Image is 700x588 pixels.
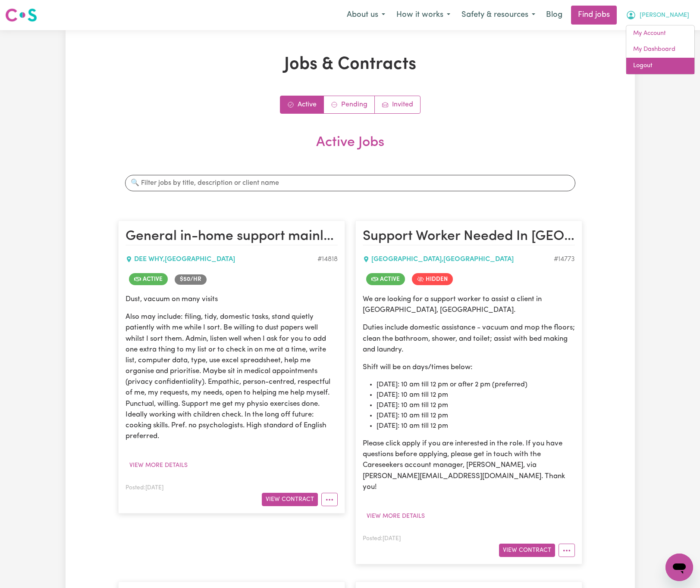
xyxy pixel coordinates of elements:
button: More options [321,493,338,506]
span: Job is hidden [412,273,453,285]
button: My Account [620,6,695,24]
button: How it works [391,6,456,24]
h1: Jobs & Contracts [118,54,582,75]
li: [DATE]: 10 am till 12 pm [377,390,575,400]
p: We are looking for a support worker to assist a client in [GEOGRAPHIC_DATA], [GEOGRAPHIC_DATA]. [363,294,575,315]
p: Please click apply if you are interested in the role. If you have questions before applying, plea... [363,438,575,492]
a: Job invitations [375,96,420,113]
span: Job is active [366,273,405,285]
div: My Account [626,25,695,75]
button: Safety & resources [456,6,541,24]
div: [GEOGRAPHIC_DATA] , [GEOGRAPHIC_DATA] [363,254,554,264]
li: [DATE]: 10 am till 12 pm [377,400,575,411]
li: [DATE]: 10 am till 12 pm [377,411,575,421]
button: View more details [363,510,429,523]
p: Also may include: filing, tidy, domestic tasks, stand quietly patiently with me while I sort. Be ... [126,311,338,442]
p: Duties include domestic assistance - vacuum and mop the floors; clean the bathroom, shower, and t... [363,322,575,355]
div: DEE WHY , [GEOGRAPHIC_DATA] [126,254,317,264]
img: Careseekers logo [5,7,37,23]
p: Dust, vacuum on many visits [126,294,338,305]
iframe: Button to launch messaging window [665,554,693,581]
p: Shift will be on days/times below: [363,362,575,373]
h2: Support Worker Needed In Avalon Beach, NSW [363,228,575,245]
span: Posted: [DATE] [126,485,163,491]
a: My Account [626,25,694,42]
a: Logout [626,58,694,74]
span: [PERSON_NAME] [640,11,689,20]
button: About us [341,6,391,24]
a: Careseekers logo [5,5,37,25]
div: Job ID #14818 [317,254,338,264]
span: Posted: [DATE] [363,536,401,541]
a: Blog [541,6,568,25]
li: [DATE]: 10 am till 12 pm [377,421,575,431]
span: Job is active [129,273,168,285]
input: 🔍 Filter jobs by title, description or client name [125,175,575,191]
a: Find jobs [571,6,617,25]
div: Job ID #14773 [554,254,575,264]
button: View more details [126,459,191,472]
button: More options [559,544,575,557]
a: My Dashboard [626,41,694,58]
h2: Active Jobs [118,134,582,165]
a: Active jobs [280,96,324,113]
li: [DATE]: 10 am till 12 pm or after 2 pm (preferred) [377,380,575,390]
a: Contracts pending review [324,96,375,113]
h2: General in-home support mainly. 2 hrs/morn ideal. 3-4 hr shifts okay. [126,228,338,245]
span: Job rate per hour [175,274,207,285]
button: View Contract [499,544,555,557]
button: View Contract [262,493,318,506]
